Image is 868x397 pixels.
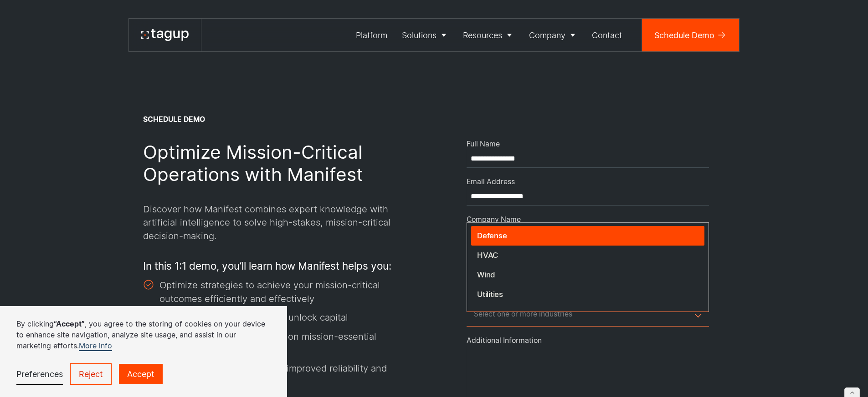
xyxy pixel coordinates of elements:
div: Resources [463,29,502,41]
div: Full Name [467,139,709,149]
a: Accept [119,364,163,384]
h2: Optimize Mission-Critical Operations with Manifest [143,141,418,186]
div: Contact [592,29,622,41]
textarea: Search [472,312,478,321]
a: Contact [585,19,630,51]
div: Platform [356,29,387,41]
li: HVAC [471,246,705,265]
a: Platform [349,19,395,51]
p: Discover how Manifest combines expert knowledge with artificial intelligence to solve high-stakes... [143,202,418,242]
div: Additional Information [467,336,709,346]
div: Company [529,29,565,41]
li: Defense [471,226,705,246]
strong: “Accept” [54,319,85,328]
li: Utilities [471,285,705,304]
p: By clicking , you agree to the storing of cookies on your device to enhance site navigation, anal... [16,318,271,351]
p: In this 1:1 demo, you’ll learn how Manifest helps you: [143,259,391,273]
a: Solutions [395,19,456,51]
div: Solutions [402,29,437,41]
div: Optimize strategies to achieve your mission-critical outcomes efficiently and effectively [159,278,395,305]
div: Email Address [467,177,709,187]
li: Wind [471,265,705,285]
div: SCHEDULE demo [143,115,205,125]
a: Preferences [16,364,63,385]
div: Company Name [467,215,709,225]
li: Other [471,304,705,323]
a: Schedule Demo [642,19,739,51]
a: Company [522,19,585,51]
a: More info [79,341,112,351]
a: Resources [456,19,522,51]
a: Reject [70,363,112,385]
div: Schedule Demo [654,29,714,41]
div: Select one or more industries [474,310,572,319]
